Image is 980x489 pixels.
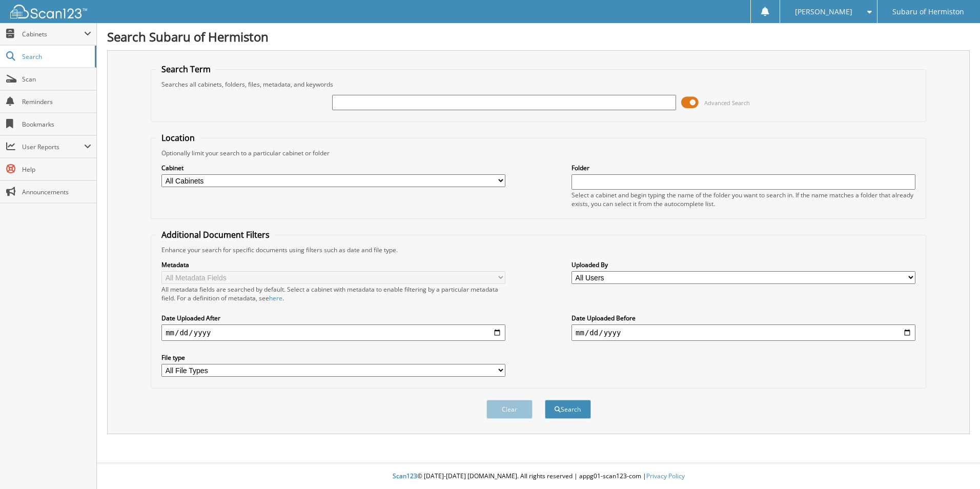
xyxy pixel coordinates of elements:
div: © [DATE]-[DATE] [DOMAIN_NAME]. All rights reserved | appg01-scan123-com | [97,464,980,489]
span: User Reports [22,142,84,151]
span: Subaru of Hermiston [892,9,964,15]
label: File type [161,353,505,362]
span: Scan [22,75,91,84]
span: Announcements [22,188,91,196]
div: All metadata fields are searched by default. Select a cabinet with metadata to enable filtering b... [161,285,505,302]
span: Scan123 [393,472,417,480]
div: Select a cabinet and begin typing the name of the folder you want to search in. If the name match... [571,191,915,208]
legend: Additional Document Filters [156,229,275,240]
div: Enhance your search for specific documents using filters such as date and file type. [156,246,921,254]
legend: Search Term [156,64,216,75]
label: Metadata [161,260,505,269]
span: [PERSON_NAME] [795,9,852,15]
span: Search [22,52,90,61]
span: Reminders [22,97,91,106]
div: Optionally limit your search to a particular cabinet or folder [156,149,921,157]
span: Cabinets [22,30,84,38]
div: Searches all cabinets, folders, files, metadata, and keywords [156,80,921,89]
span: Advanced Search [704,99,750,107]
h1: Search Subaru of Hermiston [107,28,970,45]
label: Cabinet [161,164,505,172]
span: Help [22,165,91,174]
label: Date Uploaded After [161,314,505,322]
button: Search [545,400,591,419]
legend: Location [156,132,200,144]
input: end [571,324,915,341]
a: Privacy Policy [646,472,685,480]
span: Bookmarks [22,120,91,129]
label: Folder [571,164,915,172]
label: Date Uploaded Before [571,314,915,322]
input: start [161,324,505,341]
label: Uploaded By [571,260,915,269]
button: Clear [486,400,533,419]
img: scan123-logo-white.svg [10,5,87,18]
a: here [269,294,282,302]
